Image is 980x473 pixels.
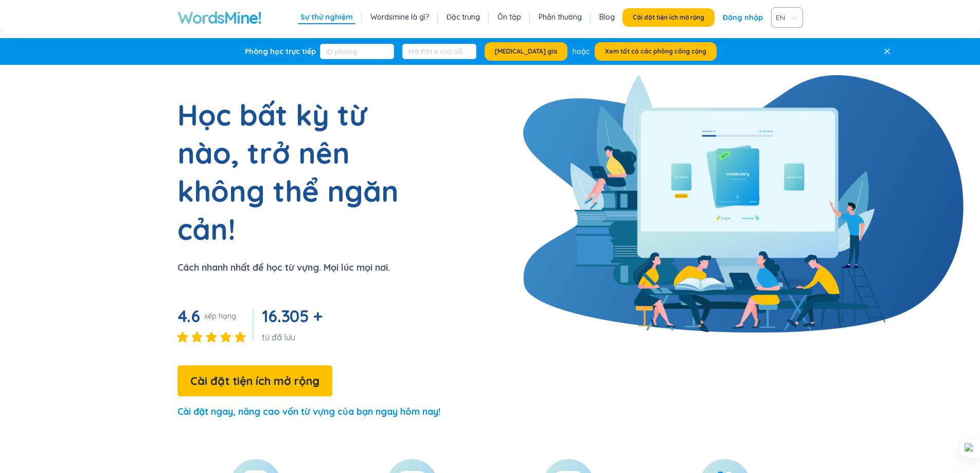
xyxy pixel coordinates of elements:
font: Wordsmine là gì? [370,12,429,22]
font: Đăng nhập [723,13,763,22]
font: Blog [599,12,615,22]
font: Cài đặt tiện ích mở rộng [633,13,704,21]
a: WordsMine! [177,7,261,28]
font: xếp hạng [204,311,236,321]
font: Ôn tập [497,12,521,22]
input: Mã PIN 6 chữ số (Tùy chọn) [402,44,476,59]
button: [MEDICAL_DATA] gia [485,42,567,61]
font: Cài đặt tiện ích mở rộng [190,374,319,388]
span: VIE [776,10,794,25]
a: Sự thử nghiệm [300,12,353,22]
button: Cài đặt tiện ích mở rộng [177,365,332,396]
a: Đăng nhập [723,8,763,27]
font: hoặc [573,47,590,56]
font: Phần thưởng [539,12,582,22]
input: ID phòng [320,44,394,59]
font: Sự thử nghiệm [300,12,353,22]
font: Cách nhanh nhất để học từ vựng. Mọi lúc mọi nơi. [177,261,390,273]
button: Cài đặt tiện ích mở rộng [622,8,715,27]
font: từ đã lưu [262,332,295,342]
span: 4.6 [177,306,200,326]
a: Ôn tập [497,12,521,22]
a: Wordsmine là gì? [370,12,429,22]
a: Phần thưởng [539,12,582,22]
a: Blog [599,12,615,22]
a: Đặc trưng [447,12,480,22]
font: Học bất kỳ từ nào, trở nên không thể ngăn cản! [177,97,399,247]
span: 16.305 + [262,306,323,326]
font: Phòng học trực tiếp [245,47,316,56]
button: Xem tất cả các phòng công cộng [595,42,717,61]
font: Đặc trưng [447,12,480,22]
font: Cài đặt ngay, nâng cao vốn từ vựng của bạn ngay hôm nay! [177,406,440,417]
font: [MEDICAL_DATA] gia [495,47,557,55]
a: Cài đặt tiện ích mở rộng [177,377,332,387]
font: Xem tất cả các phòng công cộng [605,47,706,55]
